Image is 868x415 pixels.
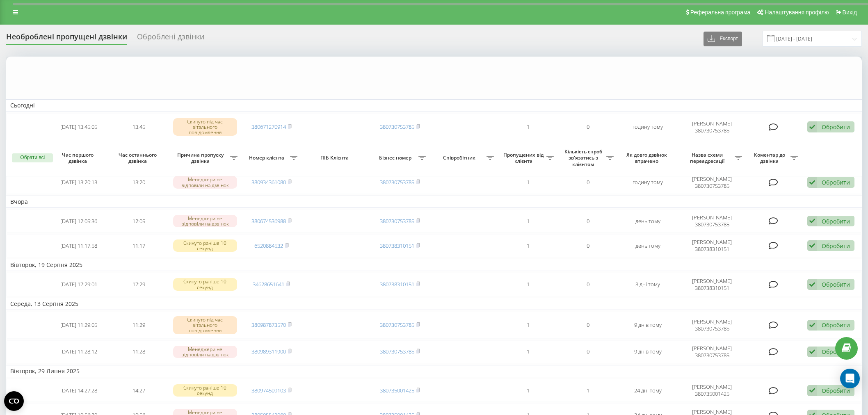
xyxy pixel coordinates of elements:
td: 1 [558,379,618,402]
td: [DATE] 11:29:05 [49,312,109,339]
a: 380730753785 [380,217,414,225]
div: Скинуто під час вітального повідомлення [173,316,238,334]
span: Коментар до дзвінка [750,152,790,164]
td: [PERSON_NAME] 380730753785 [678,340,746,363]
td: 17:29 [109,273,169,296]
td: 0 [558,312,618,339]
td: 0 [558,340,618,363]
span: Кількість спроб зв'язатись з клієнтом [562,148,606,168]
td: [PERSON_NAME] 380730753785 [678,114,746,141]
td: Вівторок, 29 Липня 2025 [6,365,862,377]
div: Скинуто під час вітального повідомлення [173,118,238,136]
div: Обробити [822,178,850,186]
span: Як довго дзвінок втрачено [625,152,671,164]
div: Менеджери не відповіли на дзвінок [173,215,238,227]
td: 0 [558,171,618,194]
td: [DATE] 13:20:13 [49,171,109,194]
span: Бізнес номер [374,155,418,161]
span: Реферальна програма [690,9,751,16]
div: Необроблені пропущені дзвінки [6,32,127,45]
td: [PERSON_NAME] 380730753785 [678,210,746,233]
div: Обробити [822,217,850,225]
a: 380934361080 [251,178,286,186]
a: 380730753785 [380,123,414,130]
td: [PERSON_NAME] 380735001425 [678,379,746,402]
span: Налаштування профілю [765,9,829,16]
td: 13:45 [109,114,169,141]
td: [PERSON_NAME] 380730753785 [678,312,746,339]
td: 1 [498,171,558,194]
td: [PERSON_NAME] 380730753785 [678,171,746,194]
td: [PERSON_NAME] 380738310151 [678,273,746,296]
td: 0 [558,210,618,233]
div: Менеджери не відповіли на дзвінок [173,176,238,188]
td: 0 [558,114,618,141]
div: Обробити [822,348,850,356]
td: 1 [498,273,558,296]
div: Менеджери не відповіли на дзвінок [173,346,238,358]
a: 380974509103 [251,387,286,394]
button: Обрати всі [12,153,53,162]
td: [PERSON_NAME] 380738310151 [678,234,746,257]
span: Назва схеми переадресації [682,152,735,164]
td: 13:20 [109,171,169,194]
button: Open CMP widget [4,391,24,411]
a: 380671270914 [251,123,286,130]
a: 380730753785 [380,321,414,328]
a: 6520884532 [254,242,283,249]
span: Час останнього дзвінка [116,152,162,164]
td: Сьогодні [6,99,862,112]
div: Оброблені дзвінки [137,32,204,45]
td: 0 [558,234,618,257]
a: 380674536988 [251,217,286,225]
td: 12:05 [109,210,169,233]
td: день тому [618,210,678,233]
span: ПІБ Клієнта [308,155,363,161]
td: 1 [498,312,558,339]
td: [DATE] 13:45:05 [49,114,109,141]
span: Пропущених від клієнта [502,152,546,164]
td: 11:17 [109,234,169,257]
td: день тому [618,234,678,257]
span: Номер клієнта [246,155,290,161]
a: 34628651641 [253,280,284,288]
span: Час першого дзвінка [56,152,102,164]
a: 380730753785 [380,348,414,355]
td: Вчора [6,196,862,208]
span: Співробітник [434,155,487,161]
div: Open Intercom Messenger [840,369,860,388]
td: [DATE] 17:29:01 [49,273,109,296]
td: 0 [558,273,618,296]
div: Скинуто раніше 10 секунд [173,278,238,290]
td: годину тому [618,171,678,194]
span: Причина пропуску дзвінка [173,152,230,164]
td: 11:28 [109,340,169,363]
td: [DATE] 11:17:58 [49,234,109,257]
td: [DATE] 11:28:12 [49,340,109,363]
a: 380989311900 [251,348,286,355]
td: 3 дні тому [618,273,678,296]
span: Вихід [843,9,857,16]
div: Обробити [822,321,850,329]
td: [DATE] 12:05:36 [49,210,109,233]
td: 24 дні тому [618,379,678,402]
a: 380735001425 [380,387,414,394]
button: Експорт [704,32,742,46]
div: Обробити [822,123,850,131]
div: Обробити [822,280,850,288]
td: 14:27 [109,379,169,402]
td: 1 [498,340,558,363]
td: годину тому [618,114,678,141]
td: 1 [498,114,558,141]
td: 1 [498,379,558,402]
td: 1 [498,210,558,233]
td: 11:29 [109,312,169,339]
div: Обробити [822,242,850,250]
td: 1 [498,234,558,257]
a: 380987873570 [251,321,286,328]
div: Скинуто раніше 10 секунд [173,239,238,252]
a: 380738310151 [380,242,414,249]
td: Вівторок, 19 Серпня 2025 [6,259,862,271]
td: Середа, 13 Серпня 2025 [6,298,862,310]
td: [DATE] 14:27:28 [49,379,109,402]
